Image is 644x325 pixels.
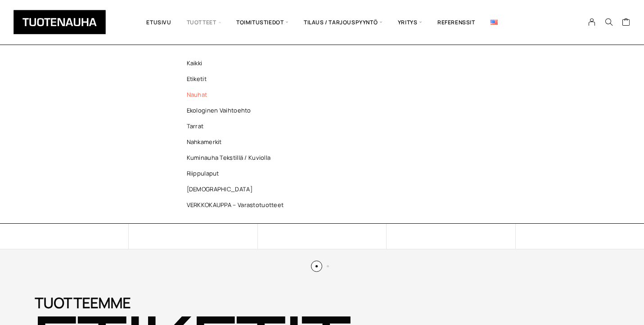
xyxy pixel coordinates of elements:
[172,71,303,87] a: Etiketit
[172,87,303,103] a: Nauhat
[229,7,296,38] span: Toimitustiedot
[172,103,303,118] a: Ekologinen vaihtoehto
[583,18,601,26] a: My Account
[139,7,179,38] a: Etusivu
[172,55,303,71] a: Kaikki
[172,118,303,134] a: Tarrat
[179,7,229,38] span: Tuotteet
[172,197,303,213] a: VERKKOKAUPPA – Varastotuotteet
[14,10,106,34] img: Tuotenauha Oy
[491,20,498,25] img: English
[600,18,617,26] button: Search
[296,7,390,38] span: Tilaus / Tarjouspyyntö
[172,181,303,197] a: [DEMOGRAPHIC_DATA]
[172,150,303,166] a: Kuminauha tekstillä / kuviolla
[430,7,483,38] a: Referenssit
[390,7,430,38] span: Yritys
[172,166,303,181] a: Riippulaput
[172,134,303,150] a: Nahkamerkit
[622,18,630,28] a: Cart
